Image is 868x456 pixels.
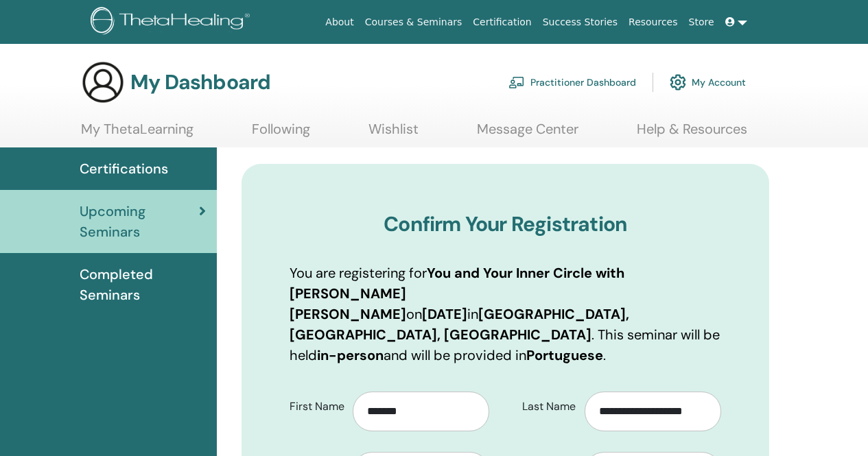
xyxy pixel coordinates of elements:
h3: Confirm Your Registration [290,212,721,237]
a: Following [252,121,310,147]
a: Courses & Seminars [360,10,468,35]
a: Resources [623,10,683,35]
label: Last Name [512,394,585,420]
a: Help & Resources [637,121,747,147]
label: First Name [279,394,353,420]
img: logo.png [91,7,255,38]
a: Message Center [477,121,578,147]
b: Portuguese [526,346,603,364]
h3: My Dashboard [130,70,270,95]
a: My ThetaLearning [81,121,193,147]
img: cog.svg [670,71,686,94]
a: My Account [670,67,746,97]
a: Store [683,10,720,35]
img: generic-user-icon.jpg [81,60,125,104]
a: Success Stories [537,10,623,35]
b: in-person [317,346,384,364]
img: chalkboard-teacher.svg [508,76,525,88]
a: Practitioner Dashboard [508,67,636,97]
b: You and Your Inner Circle with [PERSON_NAME] [PERSON_NAME] [290,264,624,323]
a: Wishlist [368,121,419,147]
p: You are registering for on in . This seminar will be held and will be provided in . [290,263,721,365]
b: [DATE] [422,305,467,323]
span: Upcoming Seminars [80,201,199,242]
a: Certification [467,10,537,35]
a: About [320,10,359,35]
span: Completed Seminars [80,264,206,305]
span: Certifications [80,158,168,179]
